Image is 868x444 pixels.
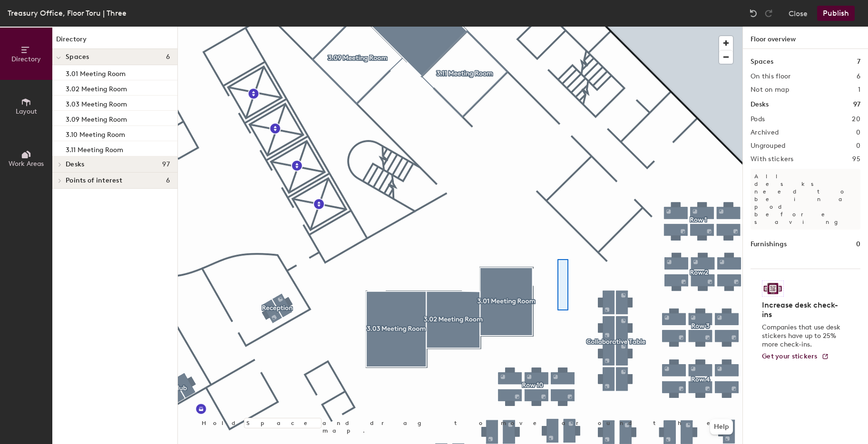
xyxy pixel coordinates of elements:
[66,67,126,78] p: 3.01 Meeting Room
[743,27,868,49] h1: Floor overview
[789,6,808,21] button: Close
[66,177,122,184] span: Points of interest
[66,82,127,93] p: 3.02 Meeting Room
[751,142,786,150] h2: Ungrouped
[857,73,860,80] h2: 6
[762,353,829,361] a: Get your stickers
[751,73,791,80] h2: On this floor
[751,129,779,136] h2: Archived
[749,9,758,18] img: Undo
[11,55,41,63] span: Directory
[66,128,125,139] p: 3.10 Meeting Room
[66,97,127,108] p: 3.03 Meeting Room
[66,143,123,154] p: 3.11 Meeting Room
[858,86,860,94] h2: 1
[853,99,860,110] h1: 97
[762,323,843,349] p: Companies that use desk stickers have up to 25% more check-ins.
[16,107,37,116] span: Layout
[852,155,860,163] h2: 95
[762,352,818,360] span: Get your stickers
[66,53,89,61] span: Spaces
[751,116,765,123] h2: Pods
[856,129,860,136] h2: 0
[751,86,789,94] h2: Not on map
[751,99,769,110] h1: Desks
[751,57,773,67] h1: Spaces
[66,113,127,124] p: 3.09 Meeting Room
[856,239,860,250] h1: 0
[166,53,170,61] span: 6
[751,239,787,250] h1: Furnishings
[852,116,860,123] h2: 20
[52,34,177,49] h1: Directory
[751,169,860,230] p: All desks need to be in a pod before saving
[66,161,84,168] span: Desks
[764,9,773,18] img: Redo
[9,160,44,168] span: Work Areas
[751,155,794,163] h2: With stickers
[162,161,170,168] span: 97
[8,7,127,19] div: Treasury Office, Floor Toru | Three
[710,419,733,434] button: Help
[817,6,855,21] button: Publish
[762,300,843,319] h4: Increase desk check-ins
[166,177,170,184] span: 6
[762,280,784,297] img: Sticker logo
[856,142,860,150] h2: 0
[857,57,860,67] h1: 7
